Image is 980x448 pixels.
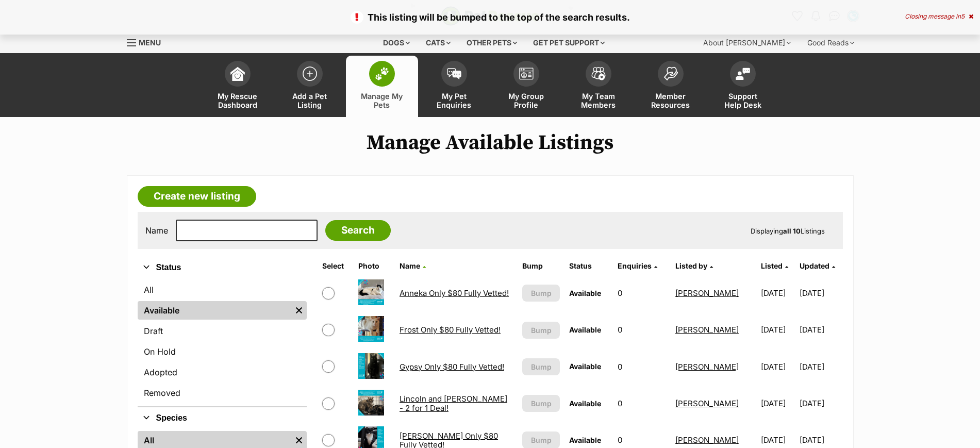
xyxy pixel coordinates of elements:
[138,384,307,402] a: Removed
[138,363,307,381] a: Adopted
[761,261,783,270] span: Listed
[736,68,750,80] img: help-desk-icon-fdf02630f3aa405de69fd3d07c3f3aa587a6932b1a1747fa1d2bba05be0121f9.svg
[635,56,707,117] a: Member Resources
[138,342,307,361] a: On Hold
[531,325,552,336] span: Bump
[375,67,389,80] img: manage-my-pets-icon-02211641906a0b7f246fdf0571729dbe1e7629f14944591b6c1af311fb30b64b.svg
[663,67,678,80] img: member-resources-icon-8e73f808a243e03378d46382f2149f9095a855e16c252ad45f914b54edf8863c.svg
[761,261,788,270] a: Listed
[707,56,779,117] a: Support Help Desk
[526,32,612,53] div: Get pet support
[303,67,317,81] img: add-pet-listing-icon-0afa8454b4691262ce3f59096e99ab1cd57d4a30225e0717b998d2c9b9846f56.svg
[905,13,973,20] div: Closing message in
[490,56,562,117] a: My Group Profile
[419,32,458,53] div: Cats
[325,220,391,241] input: Search
[447,68,461,79] img: pet-enquiries-icon-7e3ad2cf08bfb03b45e93fb7055b45f3efa6380592205ae92323e6603595dc1f.svg
[569,436,601,444] span: Available
[675,399,739,408] a: [PERSON_NAME]
[518,258,564,274] th: Bump
[531,361,552,372] span: Bump
[522,395,560,412] button: Bump
[400,288,509,298] a: Anneka Only $80 Fully Vetted!
[418,56,490,117] a: My Pet Enquiries
[138,280,307,299] a: All
[202,56,274,117] a: My Rescue Dashboard
[519,68,534,80] img: group-profile-icon-3fa3cf56718a62981997c0bc7e787c4b2cf8bcc04b72c1350f741eb67cf2f40e.svg
[10,10,970,24] p: This listing will be bumped to the top of the search results.
[647,92,694,109] span: Member Resources
[291,301,307,320] a: Remove filter
[400,394,507,412] a: Lincoln and [PERSON_NAME] - 2 for 1 Deal!
[800,275,841,311] td: [DATE]
[287,92,333,109] span: Add a Pet Listing
[757,312,799,347] td: [DATE]
[757,349,799,385] td: [DATE]
[531,288,552,298] span: Bump
[613,386,670,421] td: 0
[800,386,841,421] td: [DATE]
[139,38,161,47] span: Menu
[783,227,801,235] strong: all 10
[522,358,560,375] button: Bump
[613,349,670,385] td: 0
[757,275,799,311] td: [DATE]
[531,435,552,445] span: Bump
[318,258,353,274] th: Select
[613,275,670,311] td: 0
[230,67,245,81] img: dashboard-icon-eb2f2d2d3e046f16d808141f083e7271f6b2e854fb5c12c21221c1fb7104beca.svg
[675,362,739,372] a: [PERSON_NAME]
[400,325,501,335] a: Frost Only $80 Fully Vetted!
[503,92,550,109] span: My Group Profile
[138,411,307,425] button: Species
[459,32,524,53] div: Other pets
[214,92,261,109] span: My Rescue Dashboard
[138,261,307,274] button: Status
[138,301,291,320] a: Available
[618,261,652,270] span: translation missing: en.admin.listings.index.attributes.enquiries
[575,92,622,109] span: My Team Members
[696,32,798,53] div: About [PERSON_NAME]
[569,362,601,371] span: Available
[138,322,307,340] a: Draft
[961,12,965,20] span: 5
[531,398,552,409] span: Bump
[358,316,384,342] img: Frost Only $80 Fully Vetted!
[354,258,394,274] th: Photo
[346,56,418,117] a: Manage My Pets
[675,325,739,335] a: [PERSON_NAME]
[565,258,612,274] th: Status
[613,312,670,347] td: 0
[431,92,477,109] span: My Pet Enquiries
[138,278,307,406] div: Status
[569,289,601,297] span: Available
[800,312,841,347] td: [DATE]
[522,285,560,302] button: Bump
[618,261,657,270] a: Enquiries
[127,32,168,51] a: Menu
[562,56,635,117] a: My Team Members
[800,349,841,385] td: [DATE]
[358,353,384,379] img: Gypsy Only $80 Fully Vetted!
[675,261,707,270] span: Listed by
[376,32,417,53] div: Dogs
[359,92,405,109] span: Manage My Pets
[800,261,829,270] span: Updated
[400,261,426,270] a: Name
[675,435,739,445] a: [PERSON_NAME]
[400,261,420,270] span: Name
[138,186,256,207] a: Create new listing
[800,32,861,53] div: Good Reads
[800,261,835,270] a: Updated
[751,227,825,235] span: Displaying Listings
[569,399,601,408] span: Available
[720,92,766,109] span: Support Help Desk
[591,67,606,80] img: team-members-icon-5396bd8760b3fe7c0b43da4ab00e1e3bb1a5d9ba89233759b79545d2d3fc5d0d.svg
[675,261,713,270] a: Listed by
[569,325,601,334] span: Available
[522,322,560,339] button: Bump
[757,386,799,421] td: [DATE]
[675,288,739,298] a: [PERSON_NAME]
[145,226,168,235] label: Name
[400,362,504,372] a: Gypsy Only $80 Fully Vetted!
